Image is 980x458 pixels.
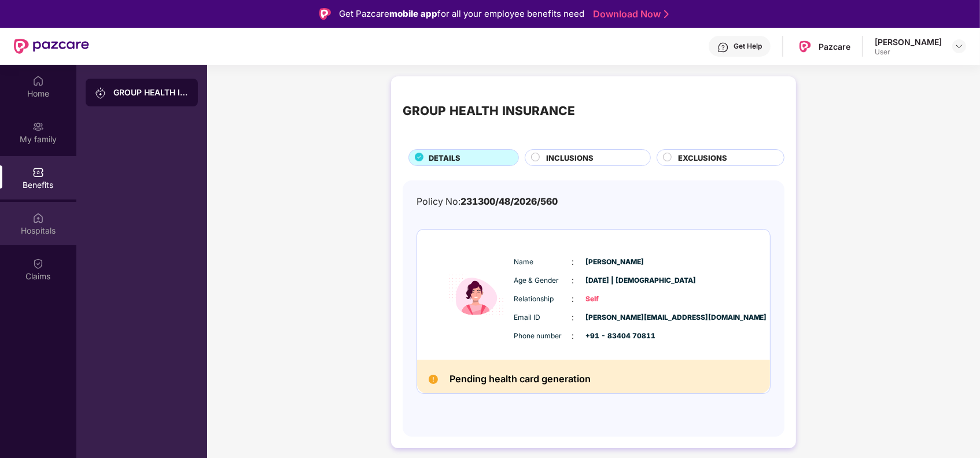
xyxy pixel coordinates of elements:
[819,41,850,52] div: Pazcare
[572,330,574,342] span: :
[32,212,44,224] img: svg+xml;base64,PHN2ZyBpZD0iSG9zcGl0YWxzIiB4bWxucz0iaHR0cDovL3d3dy53My5vcmcvMjAwMC9zdmciIHdpZHRoPS...
[32,121,44,132] img: svg+xml;base64,PHN2ZyB3aWR0aD0iMjAiIGhlaWdodD0iMjAiIHZpZXdCb3g9IjAgMCAyMCAyMCIgZmlsbD0ibm9uZSIgeG...
[955,42,964,51] img: svg+xml;base64,PHN2ZyBpZD0iRHJvcGRvd24tMzJ4MzIiIHhtbG5zPSJodHRwOi8vd3d3LnczLm9yZy8yMDAwL3N2ZyIgd2...
[717,42,729,53] img: svg+xml;base64,PHN2ZyBpZD0iSGVscC0zMngzMiIgeG1sbnM9Imh0dHA6Ly93d3cudzMub3JnLzIwMDAvc3ZnIiB3aWR0aD...
[585,312,643,323] span: [PERSON_NAME][EMAIL_ADDRESS][DOMAIN_NAME]
[460,196,558,207] span: 231300/48/2026/560
[32,167,44,178] img: svg+xml;base64,PHN2ZyBpZD0iQmVuZWZpdHMiIHhtbG5zPSJodHRwOi8vd3d3LnczLm9yZy8yMDAwL3N2ZyIgd2lkdGg9Ij...
[585,257,643,268] span: [PERSON_NAME]
[14,39,89,54] img: New Pazcare Logo
[664,8,669,20] img: Stroke
[403,102,575,121] div: GROUP HEALTH INSURANCE
[32,258,44,269] img: svg+xml;base64,PHN2ZyBpZD0iQ2xhaW0iIHhtbG5zPSJodHRwOi8vd3d3LnczLm9yZy8yMDAwL3N2ZyIgd2lkdGg9IjIwIi...
[339,7,584,21] div: Get Pazcare for all your employee benefits need
[319,8,331,20] img: Logo
[514,275,572,286] span: Age & Gender
[572,274,574,287] span: :
[585,294,643,305] span: Self
[679,152,728,164] span: EXCLUSIONS
[797,38,813,55] img: Pazcare_Logo.png
[113,87,189,98] div: GROUP HEALTH INSURANCE
[875,47,942,57] div: User
[875,36,942,47] div: [PERSON_NAME]
[95,87,106,99] img: svg+xml;base64,PHN2ZyB3aWR0aD0iMjAiIGhlaWdodD0iMjAiIHZpZXdCb3g9IjAgMCAyMCAyMCIgZmlsbD0ibm9uZSIgeG...
[514,294,572,305] span: Relationship
[514,312,572,323] span: Email ID
[572,311,574,324] span: :
[450,371,591,387] h2: Pending health card generation
[572,293,574,305] span: :
[585,275,643,286] span: [DATE] | [DEMOGRAPHIC_DATA]
[585,331,643,342] span: +91 - 83404 70811
[572,256,574,268] span: :
[546,152,594,164] span: INCLUSIONS
[514,331,572,342] span: Phone number
[514,257,572,268] span: Name
[417,194,558,209] div: Policy No:
[441,242,511,348] img: icon
[389,8,437,19] strong: mobile app
[593,8,665,20] a: Download Now
[734,42,762,51] div: Get Help
[32,75,44,87] img: svg+xml;base64,PHN2ZyBpZD0iSG9tZSIgeG1sbnM9Imh0dHA6Ly93d3cudzMub3JnLzIwMDAvc3ZnIiB3aWR0aD0iMjAiIG...
[429,152,460,164] span: DETAILS
[429,375,438,384] img: Pending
